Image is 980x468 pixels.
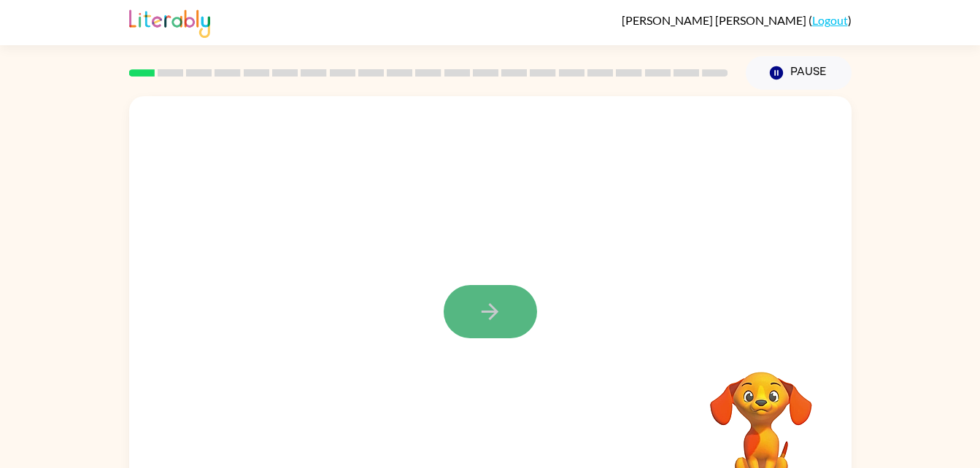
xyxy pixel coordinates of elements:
[622,13,852,27] div: ( )
[812,13,848,27] a: Logout
[622,13,809,27] span: [PERSON_NAME] [PERSON_NAME]
[746,56,852,90] button: Pause
[129,6,210,38] img: Literably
